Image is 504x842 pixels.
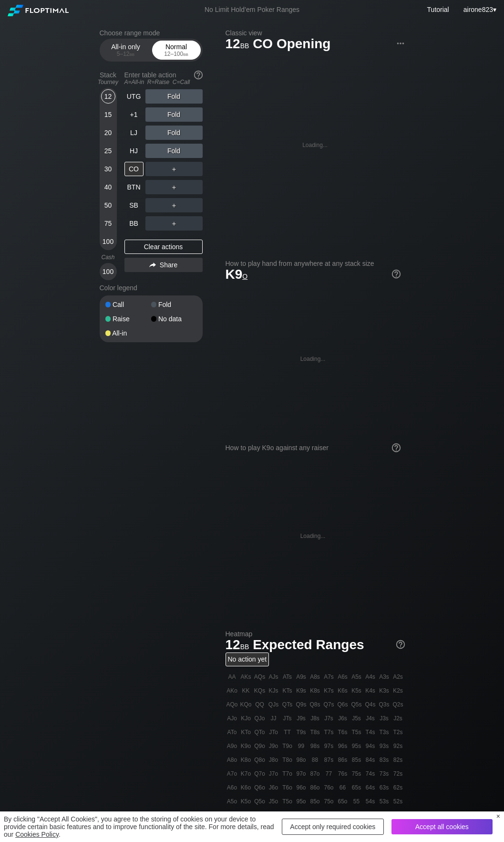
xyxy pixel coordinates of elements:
[364,698,377,711] div: Q4s
[145,198,203,212] div: ＋
[322,753,336,767] div: 87s
[309,767,322,780] div: 87o
[281,726,294,739] div: TT
[281,739,294,753] div: T9o
[309,795,322,808] div: 85o
[239,795,253,808] div: K5o
[427,6,449,13] a: Tutorial
[461,4,498,15] div: ▾
[281,809,294,822] div: T4o
[302,142,328,148] div: Loading...
[124,180,144,194] div: BTN
[350,767,363,780] div: 75s
[336,684,350,697] div: K6s
[364,781,377,794] div: 64s
[239,781,253,794] div: K6o
[350,726,363,739] div: T5s
[309,712,322,725] div: J8s
[267,753,280,767] div: J8o
[190,6,314,16] div: No Limit Hold’em Poker Ranges
[145,126,203,140] div: Fold
[240,641,249,651] span: bb
[226,795,239,808] div: A5o
[96,67,121,89] div: Stack
[378,698,391,711] div: Q3s
[4,815,274,838] div: By clicking "Accept All Cookies", you agree to the storing of cookies on your device to provide c...
[391,269,401,279] img: help.32db89a4.svg
[391,698,405,711] div: Q2s
[239,726,253,739] div: KTo
[336,698,350,711] div: Q6s
[239,684,253,697] div: KK
[226,712,239,725] div: AJo
[253,739,267,753] div: Q9o
[124,107,144,122] div: +1
[242,270,247,281] span: o
[124,240,203,254] div: Clear actions
[124,198,144,212] div: SB
[267,670,280,684] div: AJs
[336,726,350,739] div: T6s
[336,781,350,794] div: 66
[300,533,326,539] div: Loading...
[226,698,239,711] div: AQo
[124,67,203,89] div: Enter table action
[364,767,377,780] div: 74s
[183,51,188,57] span: bb
[239,670,253,684] div: AKs
[350,684,363,697] div: K5s
[378,739,391,753] div: 93s
[15,831,59,838] a: Cookies Policy
[124,162,144,176] div: CO
[239,753,253,767] div: K8o
[145,89,203,104] div: Fold
[193,70,204,80] img: help.32db89a4.svg
[145,144,203,158] div: Fold
[101,264,115,279] div: 100
[253,684,267,697] div: KQs
[364,726,377,739] div: T4s
[281,698,294,711] div: QTs
[295,739,308,753] div: 99
[267,795,280,808] div: J5o
[295,670,308,684] div: A9s
[145,107,203,122] div: Fold
[267,767,280,780] div: J7o
[253,698,267,711] div: QQ
[364,795,377,808] div: 54s
[378,795,391,808] div: 53s
[364,670,377,684] div: A4s
[309,753,322,767] div: 88
[100,280,203,295] div: Color legend
[391,781,405,794] div: 62s
[350,698,363,711] div: Q5s
[322,739,336,753] div: 97s
[226,444,401,452] div: How to play K9o against any raiser
[295,698,308,711] div: Q9s
[391,684,405,697] div: K2s
[224,37,251,53] span: 12
[226,781,239,794] div: A6o
[267,809,280,822] div: J4o
[295,726,308,739] div: T9s
[322,767,336,780] div: 77
[281,670,294,684] div: ATs
[391,712,405,725] div: J2s
[130,51,135,57] span: bb
[336,767,350,780] div: 76s
[378,670,391,684] div: A3s
[226,739,239,753] div: A9o
[364,684,377,697] div: K4s
[253,767,267,780] div: Q7o
[378,712,391,725] div: J3s
[253,781,267,794] div: Q6o
[253,726,267,739] div: QTo
[224,638,251,653] span: 12
[295,712,308,725] div: J9s
[156,51,196,57] div: 12 – 100
[309,698,322,711] div: Q8s
[309,739,322,753] div: 98s
[322,809,336,822] div: 74o
[350,712,363,725] div: J5s
[105,330,151,337] div: All-in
